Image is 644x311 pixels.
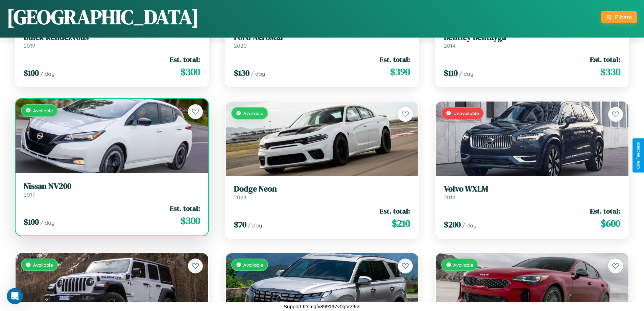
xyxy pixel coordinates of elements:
h3: Ford Aerostar [234,32,410,42]
span: Est. total: [170,54,200,64]
span: $ 130 [234,67,249,79]
span: 2017 [24,191,35,198]
span: Est. total: [590,54,620,64]
span: $ 300 [181,214,200,227]
div: Filters [615,14,632,21]
span: / day [40,70,54,77]
span: $ 200 [444,219,461,230]
h3: Volvo WXLM [444,184,620,194]
span: Available [33,262,53,268]
span: $ 390 [390,65,410,79]
h3: Dodge Neon [234,184,410,194]
button: Filters [601,11,637,23]
span: / day [462,222,476,229]
span: 2014 [444,42,455,49]
span: $ 70 [234,219,246,230]
span: Est. total: [380,206,410,216]
span: Available [243,110,263,116]
span: 2024 [234,194,246,201]
span: $ 600 [601,217,620,230]
a: Buick Rendezvous2019 [24,32,200,49]
span: 2019 [24,42,35,49]
span: $ 100 [24,216,39,227]
span: $ 330 [600,65,620,79]
span: Est. total: [170,203,200,213]
span: / day [459,70,473,77]
span: 2014 [444,194,455,201]
h3: Nissan NV200 [24,181,200,191]
h3: Buick Rendezvous [24,32,200,42]
a: Ford Aerostar2020 [234,32,410,49]
div: Give Feedback [636,142,641,169]
span: Available [453,262,473,268]
span: Available [243,262,263,268]
span: $ 210 [392,217,410,230]
span: $ 110 [444,67,458,79]
a: Volvo WXLM2014 [444,184,620,201]
h1: [GEOGRAPHIC_DATA] [7,3,199,31]
iframe: Intercom live chat [7,288,23,304]
a: Nissan NV2002017 [24,181,200,198]
span: $ 100 [24,67,39,79]
span: $ 300 [181,65,200,79]
span: / day [248,222,262,229]
p: Support ID: mgfv899197v0ghrz9cs [284,302,360,311]
a: Dodge Neon2024 [234,184,410,201]
span: Unavailable [453,110,479,116]
span: 2020 [234,42,247,49]
span: / day [251,70,265,77]
span: Available [33,108,53,113]
a: Bentley Bentayga2014 [444,32,620,49]
span: Est. total: [590,206,620,216]
h3: Bentley Bentayga [444,32,620,42]
span: Est. total: [380,54,410,64]
span: / day [40,219,54,226]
